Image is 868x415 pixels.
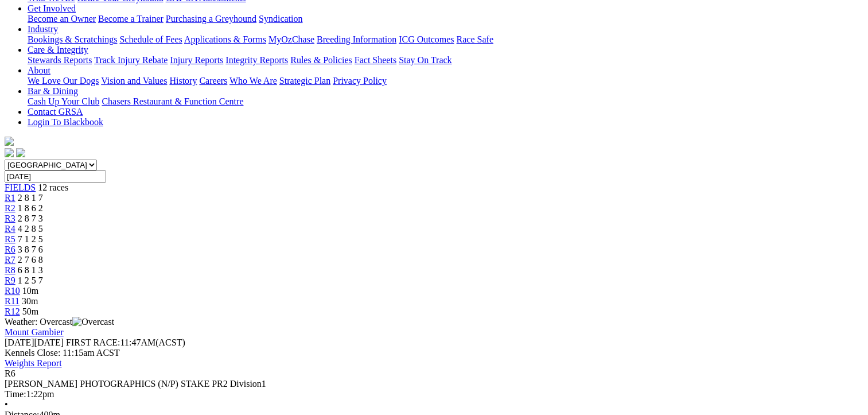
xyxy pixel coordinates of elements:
span: 4 2 8 5 [18,224,43,234]
img: facebook.svg [5,148,14,157]
a: R11 [5,296,20,306]
a: Become an Owner [28,14,96,24]
a: MyOzChase [268,34,314,44]
a: Privacy Policy [333,76,387,86]
a: Who We Are [229,76,277,86]
a: R1 [5,193,15,203]
a: ICG Outcomes [399,34,454,44]
a: Rules & Policies [290,55,352,65]
img: twitter.svg [16,148,25,157]
a: Syndication [259,14,302,24]
a: R6 [5,245,15,254]
span: 1 2 5 7 [18,276,43,285]
a: Care & Integrity [28,45,88,55]
a: R10 [5,286,20,296]
a: Login To Blackbook [28,117,103,127]
a: R2 [5,203,15,213]
span: R6 [5,369,15,378]
a: Integrity Reports [225,55,288,65]
a: R12 [5,307,20,316]
span: 12 races [38,183,68,192]
a: Contact GRSA [28,107,83,117]
span: [DATE] [5,338,34,347]
a: Purchasing a Greyhound [166,14,256,24]
div: Get Involved [28,14,863,24]
a: Become a Trainer [98,14,164,24]
div: 1:22pm [5,389,863,400]
a: Fact Sheets [355,55,396,65]
div: [PERSON_NAME] PHOTOGRAPHICS (N/P) STAKE PR2 Division1 [5,379,863,389]
span: 30m [22,296,38,306]
span: 1 8 6 2 [18,203,43,213]
span: Weather: Overcast [5,317,114,327]
a: Industry [28,24,58,34]
a: R3 [5,214,15,223]
a: Vision and Values [101,76,167,86]
div: Care & Integrity [28,55,863,65]
span: 7 1 2 5 [18,234,43,244]
a: Bar & Dining [28,86,78,96]
a: Applications & Forms [184,34,266,44]
span: 10m [22,286,38,296]
img: Overcast [72,317,114,327]
div: Kennels Close: 11:15am ACST [5,348,863,358]
a: Get Involved [28,3,76,13]
span: 2 7 6 8 [18,255,43,265]
a: Cash Up Your Club [28,96,99,106]
a: Race Safe [456,34,493,44]
a: Track Injury Rebate [94,55,168,65]
input: Select date [5,170,106,183]
a: R9 [5,276,15,285]
span: FIRST RACE: [66,338,120,347]
span: [DATE] [5,338,64,347]
span: 11:47AM(ACST) [66,338,185,347]
a: Weights Report [5,358,62,368]
a: R4 [5,224,15,234]
a: Breeding Information [317,34,396,44]
span: • [5,400,8,409]
img: logo-grsa-white.png [5,137,14,146]
div: Bar & Dining [28,96,863,107]
a: Schedule of Fees [119,34,182,44]
a: About [28,65,50,75]
a: Bookings & Scratchings [28,34,117,44]
span: 6 8 1 3 [18,265,43,275]
a: History [169,76,197,86]
a: Injury Reports [170,55,223,65]
a: R8 [5,265,15,275]
a: Careers [199,76,227,86]
div: Industry [28,34,863,45]
a: Strategic Plan [279,76,330,86]
a: R5 [5,234,15,244]
span: 3 8 7 6 [18,245,43,254]
a: Stewards Reports [28,55,92,65]
span: Time: [5,389,26,399]
a: Mount Gambier [5,327,64,337]
a: Stay On Track [399,55,451,65]
span: 2 8 1 7 [18,193,43,203]
a: We Love Our Dogs [28,76,99,86]
a: Chasers Restaurant & Function Centre [102,96,243,106]
div: About [28,76,863,86]
span: 2 8 7 3 [18,214,43,223]
a: R7 [5,255,15,265]
a: FIELDS [5,183,36,192]
span: 50m [22,307,38,316]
